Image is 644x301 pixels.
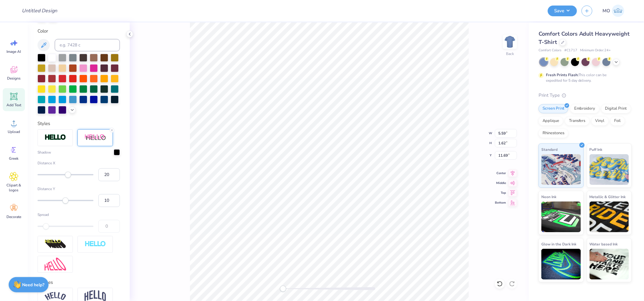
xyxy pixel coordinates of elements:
[85,241,106,248] img: Negative Space
[600,5,627,17] a: MO
[591,116,609,126] div: Vinyl
[539,104,568,113] div: Screen Print
[65,171,71,178] div: Accessibility label
[610,116,625,126] div: Foil
[280,286,286,292] div: Accessibility label
[495,171,506,176] span: Center
[539,116,563,126] div: Applique
[22,282,45,288] strong: Need help?
[564,48,577,53] span: # C1717
[45,292,66,300] img: Arc
[541,201,581,232] img: Neon Ink
[541,154,581,185] img: Standard
[541,241,576,247] span: Glow in the Dark Ink
[8,129,20,134] span: Upload
[541,249,581,279] img: Glow in the Dark Ink
[546,72,622,83] div: This color can be expedited for 5 day delivery.
[38,186,120,192] label: Distance Y
[45,134,66,141] img: Stroke
[539,48,561,53] span: Comfort Colors
[495,200,506,205] span: Bottom
[612,5,624,17] img: Mirabelle Olis
[43,223,49,229] div: Accessibility label
[45,239,66,249] img: 3D Illusion
[590,241,618,247] span: Water based Ink
[38,150,51,155] label: Shadow
[495,181,506,186] span: Middle
[504,36,516,48] img: Back
[590,249,629,279] img: Water based Ink
[4,183,24,193] span: Clipart & logos
[603,7,610,14] span: MO
[6,214,21,219] span: Decorate
[506,51,514,57] div: Back
[539,30,630,46] span: Comfort Colors Adult Heavyweight T-Shirt
[7,49,21,54] span: Image AI
[495,190,506,195] span: Top
[9,156,19,161] span: Greek
[539,92,632,99] div: Print Type
[580,48,611,53] span: Minimum Order: 24 +
[541,146,558,153] span: Standard
[601,104,631,113] div: Digital Print
[45,258,66,271] img: Free Distort
[38,120,50,127] label: Styles
[6,103,21,107] span: Add Text
[85,134,106,142] img: Shadow
[590,201,629,232] img: Metallic & Glitter Ink
[541,193,556,200] span: Neon Ink
[7,76,21,81] span: Designs
[17,5,62,17] input: Untitled Design
[62,197,69,203] div: Accessibility label
[590,154,629,185] img: Puff Ink
[546,72,579,77] strong: Fresh Prints Flash:
[38,160,120,166] label: Distance X
[590,193,626,200] span: Metallic & Glitter Ink
[590,146,603,153] span: Puff Ink
[570,104,599,113] div: Embroidery
[55,39,120,51] input: e.g. 7428 c
[38,28,120,35] label: Color
[548,6,577,16] button: Save
[38,212,120,217] label: Spread
[565,116,590,126] div: Transfers
[539,129,568,138] div: Rhinestones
